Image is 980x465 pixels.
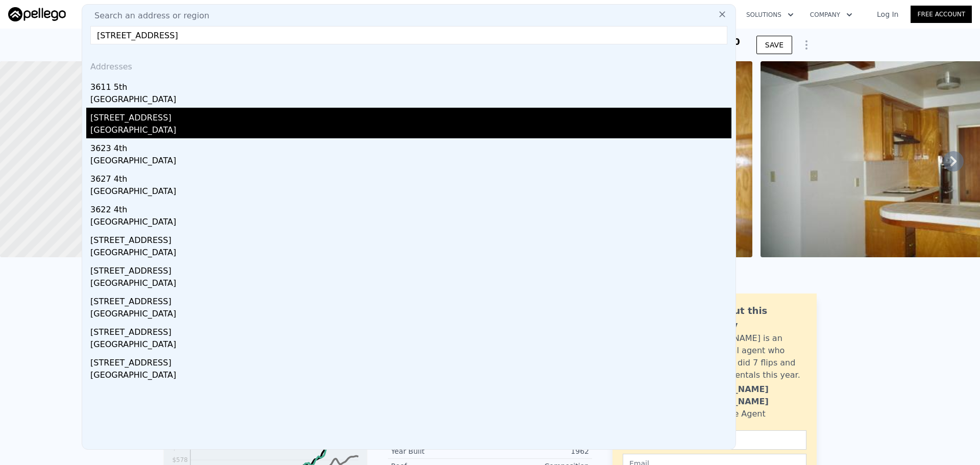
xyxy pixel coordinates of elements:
div: 3627 4th [90,169,731,185]
button: SAVE [756,36,792,54]
div: [STREET_ADDRESS] [90,353,731,369]
div: [GEOGRAPHIC_DATA] [90,277,731,291]
div: [PERSON_NAME] [PERSON_NAME] [693,383,806,408]
div: 1962 [490,446,589,456]
button: Company [802,6,861,24]
div: Ask about this property [693,304,806,332]
div: [STREET_ADDRESS] [90,322,731,338]
img: Pellego [8,7,66,21]
div: [PERSON_NAME] is an active local agent who personally did 7 flips and bought 3 rentals this year. [693,332,806,381]
input: Enter an address, city, region, neighborhood or zip code [90,26,727,44]
div: [STREET_ADDRESS] [90,230,731,247]
a: Log In [865,9,911,19]
tspan: $578 [172,456,188,463]
div: [GEOGRAPHIC_DATA] [90,369,731,383]
div: [STREET_ADDRESS] [90,291,731,308]
div: [GEOGRAPHIC_DATA] [90,124,731,138]
div: [GEOGRAPHIC_DATA] [90,308,731,322]
div: [STREET_ADDRESS] [90,108,731,124]
div: 3623 4th [90,138,731,155]
div: [GEOGRAPHIC_DATA] [90,93,731,108]
div: 3622 4th [90,200,731,216]
div: [GEOGRAPHIC_DATA] [90,185,731,200]
div: [GEOGRAPHIC_DATA] [90,247,731,261]
button: Solutions [738,6,802,24]
button: Show Options [796,35,817,55]
div: [GEOGRAPHIC_DATA] [90,338,731,353]
div: [GEOGRAPHIC_DATA] [90,155,731,169]
a: Free Account [911,6,972,23]
div: [STREET_ADDRESS] [90,261,731,277]
div: [GEOGRAPHIC_DATA] [90,216,731,230]
div: Addresses [86,53,731,77]
span: Search an address or region [86,10,209,22]
tspan: $658 [172,444,188,451]
div: Year Built [391,446,490,456]
div: 3611 5th [90,77,731,93]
